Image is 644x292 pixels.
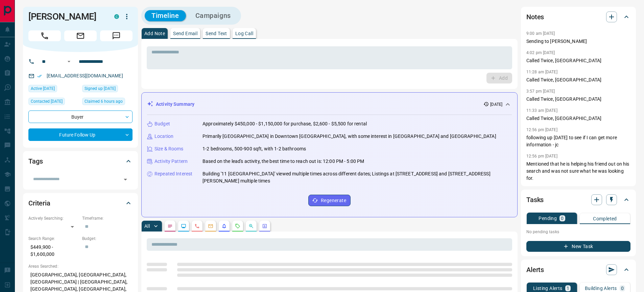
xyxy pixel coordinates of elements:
h1: [PERSON_NAME] [28,11,104,22]
svg: Calls [194,223,200,229]
div: Future Follow Up [28,128,133,141]
button: Open [65,57,73,66]
p: Location [154,133,173,140]
p: No pending tasks [526,227,630,237]
p: Approximately $450,000 - $1,150,000 for purchase, $2,600 - $5,500 for rental [202,120,367,127]
p: Timeframe: [82,215,133,221]
p: Send Email [173,31,197,36]
span: Contacted [DATE] [31,98,63,105]
p: Pending [539,216,557,221]
h2: Tags [28,156,43,167]
button: Timeline [145,10,186,21]
div: Buyer [28,111,133,123]
p: 12:56 pm [DATE] [526,127,557,132]
span: Email [64,30,97,41]
svg: Emails [208,223,213,229]
svg: Agent Actions [262,223,267,229]
svg: Listing Alerts [221,223,227,229]
div: Tags [28,153,133,169]
div: Wed Oct 15 2025 [82,98,133,107]
span: Message [100,30,133,41]
div: Notes [526,9,630,25]
p: All [144,224,150,228]
p: Activity Summary [156,101,194,108]
p: 1-2 bedrooms, 500-900 sqft, with 1-2 bathrooms [202,145,306,152]
p: Areas Searched: [28,263,133,269]
svg: Email Verified [37,74,42,78]
p: 0 [621,286,624,291]
p: 12:56 pm [DATE] [526,154,557,159]
p: Budget [154,120,170,127]
p: Log Call [235,31,253,36]
p: Budget: [82,236,133,242]
h2: Alerts [526,264,544,275]
p: $449,900 - $1,600,000 [28,242,79,260]
h2: Tasks [526,194,544,205]
h2: Notes [526,11,544,22]
svg: Notes [167,223,173,229]
div: Wed Oct 01 2025 [28,85,79,94]
p: 11:28 am [DATE] [526,70,557,74]
p: Size & Rooms [154,145,184,152]
p: Called Twice, [GEOGRAPHIC_DATA] [526,76,630,83]
a: [EMAIL_ADDRESS][DOMAIN_NAME] [47,73,123,78]
div: Activity Summary[DATE] [147,98,512,111]
svg: Opportunities [248,223,254,229]
div: Tasks [526,192,630,208]
p: 1 [567,286,569,291]
p: Primarily [GEOGRAPHIC_DATA] in Downtown [GEOGRAPHIC_DATA], with some interest in [GEOGRAPHIC_DATA... [202,133,496,140]
p: Search Range: [28,236,79,242]
p: Building Alerts [585,286,617,291]
p: 0 [561,216,564,221]
p: 11:33 am [DATE] [526,108,557,113]
p: Add Note [144,31,165,36]
button: New Task [526,241,630,252]
p: Repeated Interest [154,170,192,177]
div: Criteria [28,195,133,211]
span: Call [28,30,61,41]
h2: Criteria [28,198,50,209]
p: Sending to [PERSON_NAME] [526,38,630,45]
p: Activity Pattern [154,158,188,165]
svg: Requests [235,223,240,229]
p: 3:57 pm [DATE] [526,89,555,94]
span: Active [DATE] [31,85,55,92]
button: Campaigns [189,10,238,21]
p: [DATE] [490,101,502,107]
p: Called Twice, [GEOGRAPHIC_DATA] [526,57,630,64]
p: Building '11 [GEOGRAPHIC_DATA]' viewed multiple times across different dates; Listings at [STREET... [202,170,512,185]
span: Claimed 6 hours ago [85,98,123,105]
p: Completed [593,216,617,221]
button: Regenerate [308,195,351,206]
div: condos.ca [114,14,119,19]
div: Wed May 21 2025 [28,98,79,107]
p: Called Twice, [GEOGRAPHIC_DATA] [526,115,630,122]
p: Send Text [206,31,227,36]
p: Actively Searching: [28,215,79,221]
p: 4:02 pm [DATE] [526,50,555,55]
p: 9:00 am [DATE] [526,31,555,36]
div: Alerts [526,262,630,278]
div: Wed May 21 2025 [82,85,133,94]
svg: Lead Browsing Activity [181,223,186,229]
span: Signed up [DATE] [85,85,116,92]
p: Listing Alerts [533,286,563,291]
p: following up [DATE] to see if I can get more information - jc [526,134,630,148]
p: Called Twice, [GEOGRAPHIC_DATA] [526,96,630,103]
p: Based on the lead's activity, the best time to reach out is: 12:00 PM - 5:00 PM [202,158,364,165]
p: Mentioned that he is helping his friend out on his search and was not sure what he was looking for. [526,161,630,182]
button: Open [121,175,130,184]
